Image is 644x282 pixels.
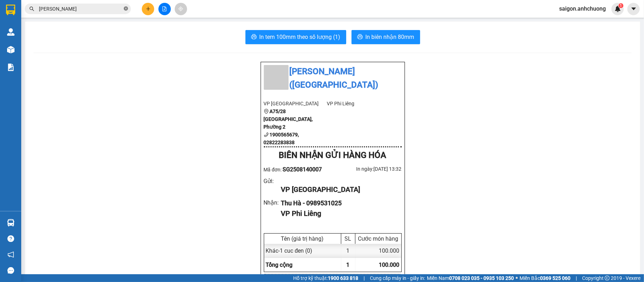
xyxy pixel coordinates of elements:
strong: 0708 023 035 - 0935 103 250 [449,275,514,281]
span: | [576,274,577,282]
div: Cước món hàng [357,235,400,242]
span: Miền Nam [427,274,514,282]
button: plus [142,3,154,15]
span: notification [7,251,14,258]
span: file-add [162,6,167,11]
span: phone [264,132,269,137]
div: Thu Hà - 0989531025 [281,198,396,208]
li: VP Phi Liêng [327,100,390,107]
span: caret-down [631,6,637,12]
span: In tem 100mm theo số lượng (1) [260,33,341,41]
button: printerIn biên nhận 80mm [352,30,420,44]
img: warehouse-icon [7,28,14,36]
button: file-add [158,3,171,15]
span: question-circle [7,235,14,242]
li: [PERSON_NAME] ([GEOGRAPHIC_DATA]) [264,65,402,92]
div: In ngày: [DATE] 13:32 [333,165,402,173]
div: Gửi : [264,177,281,186]
span: 100.000 [379,262,400,268]
img: icon-new-feature [615,6,621,12]
div: VP Phi Liêng [281,208,396,219]
button: caret-down [627,3,640,15]
span: In biên nhận 80mm [366,33,414,41]
li: VP Phi Liêng [49,50,94,58]
span: plus [146,6,151,11]
span: ⚪️ [516,277,518,280]
span: close-circle [124,6,128,11]
span: environment [264,109,269,114]
button: aim [175,3,187,15]
span: Khác - 1 cuc đen (0) [266,247,313,254]
li: [PERSON_NAME] ([GEOGRAPHIC_DATA]) [4,4,103,42]
span: Cung cấp máy in - giấy in: [370,274,425,282]
strong: 1900 633 818 [328,275,358,281]
span: Miền Bắc [520,274,570,282]
span: message [7,267,14,274]
strong: 0369 525 060 [540,275,570,281]
div: Nhận : [264,198,281,207]
span: Tổng cộng [266,262,293,268]
div: BIÊN NHẬN GỬI HÀNG HÓA [264,149,402,162]
b: A75/28 [GEOGRAPHIC_DATA], Phường 2 [264,108,313,130]
img: solution-icon [7,64,14,71]
span: search [29,6,34,11]
img: warehouse-icon [7,219,14,227]
div: SL [343,235,353,242]
button: printerIn tem 100mm theo số lượng (1) [245,30,346,44]
sup: 1 [619,3,623,8]
span: aim [178,6,183,11]
span: | [364,274,365,282]
img: warehouse-icon [7,46,14,53]
span: saigon.anhchuong [553,4,611,13]
b: 1900565679, 02822283838 [264,132,299,145]
span: copyright [605,276,610,281]
span: SG2508140007 [283,166,322,173]
span: printer [251,34,257,41]
input: Tìm tên, số ĐT hoặc mã đơn [39,5,122,13]
li: VP [GEOGRAPHIC_DATA] [264,100,327,107]
div: 100.000 [355,244,401,258]
div: 1 [341,244,355,258]
span: printer [357,34,363,41]
li: VP [GEOGRAPHIC_DATA] [4,50,49,73]
span: Hỗ trợ kỹ thuật: [293,274,358,282]
span: 1 [620,3,622,8]
div: Mã đơn: [264,165,333,174]
div: VP [GEOGRAPHIC_DATA] [281,184,396,195]
img: logo-vxr [6,5,15,15]
span: close-circle [124,6,128,12]
span: 1 [347,262,350,268]
div: Tên (giá trị hàng) [266,235,339,242]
